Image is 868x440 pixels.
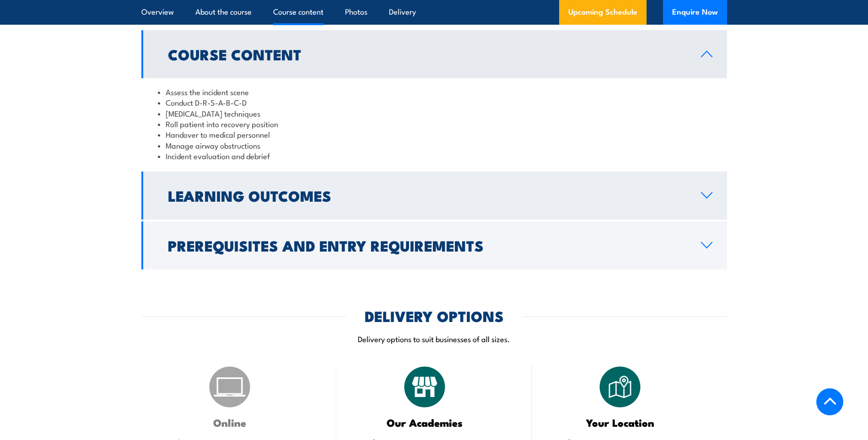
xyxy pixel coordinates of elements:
li: Assess the incident scene [158,86,711,97]
h2: Course Content [168,48,686,60]
a: Prerequisites and Entry Requirements [141,221,727,269]
li: Manage airway obstructions [158,140,711,150]
h2: Prerequisites and Entry Requirements [168,239,686,252]
h3: Your Location [555,417,686,428]
li: Conduct D-R-S-A-B-C-D [158,97,711,107]
h2: DELIVERY OPTIONS [365,309,504,322]
li: Handover to medical personnel [158,129,711,140]
h3: Our Academies [359,417,491,428]
li: Incident evaluation and debrief [158,150,711,161]
li: [MEDICAL_DATA] techniques [158,108,711,118]
a: Learning Outcomes [141,172,727,220]
h2: Learning Outcomes [168,189,686,202]
li: Roll patient into recovery position [158,118,711,129]
h3: Online [164,417,296,428]
p: Delivery options to suit businesses of all sizes. [141,333,727,344]
a: Course Content [141,30,727,78]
